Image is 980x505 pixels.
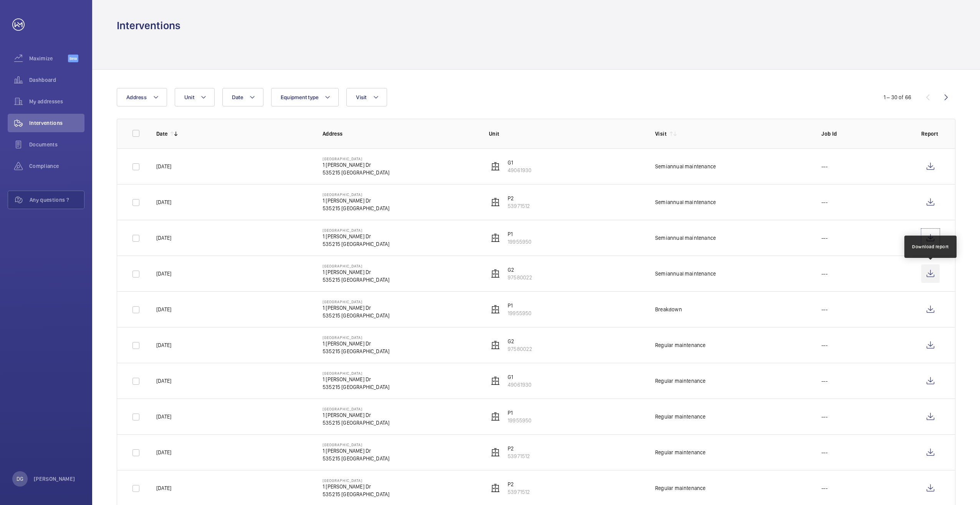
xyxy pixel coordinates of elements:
p: P1 [508,230,531,238]
p: [DATE] [156,270,171,277]
span: Beta [68,55,78,62]
span: Visit [356,94,366,100]
p: [GEOGRAPHIC_DATA] [323,478,389,483]
img: elevator.svg [491,376,500,385]
p: 49061930 [508,381,531,389]
div: Regular maintenance [655,413,705,420]
p: --- [821,234,828,242]
p: G2 [508,266,532,274]
p: [GEOGRAPHIC_DATA] [323,442,389,447]
span: Compliance [29,162,84,170]
p: P1 [508,302,531,309]
p: 1 [PERSON_NAME] Dr [323,304,389,312]
p: DG [17,475,23,483]
p: Unit [489,130,643,138]
p: 19955950 [508,417,531,424]
p: 1 [PERSON_NAME] Dr [323,161,389,169]
div: Semiannual maintenance [655,234,716,242]
p: --- [821,484,828,492]
p: 1 [PERSON_NAME] Dr [323,340,389,347]
p: 97580022 [508,274,532,281]
p: --- [821,306,828,313]
div: Download report [912,243,949,250]
p: [DATE] [156,306,171,313]
p: [DATE] [156,341,171,349]
p: 1 [PERSON_NAME] Dr [323,411,389,419]
p: Job Id [821,130,909,138]
div: Breakdown [655,306,682,313]
span: Dashboard [29,76,84,84]
div: 1 – 30 of 66 [884,93,911,101]
span: Date [232,94,243,100]
p: [GEOGRAPHIC_DATA] [323,371,389,375]
p: G1 [508,159,531,166]
p: Date [156,130,167,138]
p: P1 [508,409,531,417]
p: --- [821,163,828,170]
p: Visit [655,130,667,138]
p: [GEOGRAPHIC_DATA] [323,264,389,268]
p: [GEOGRAPHIC_DATA] [323,407,389,411]
p: 1 [PERSON_NAME] Dr [323,447,389,455]
p: 19955950 [508,309,531,317]
p: 535215 [GEOGRAPHIC_DATA] [323,240,389,248]
span: My addresses [29,98,84,105]
p: --- [821,413,828,420]
p: P2 [508,480,530,488]
p: 97580022 [508,345,532,353]
p: [DATE] [156,163,171,170]
p: [DATE] [156,449,171,456]
p: P2 [508,445,530,452]
p: 53971512 [508,488,530,496]
p: --- [821,270,828,277]
p: 535215 [GEOGRAPHIC_DATA] [323,455,389,462]
p: 535215 [GEOGRAPHIC_DATA] [323,383,389,391]
p: 535215 [GEOGRAPHIC_DATA] [323,204,389,212]
img: elevator.svg [491,233,500,243]
p: 19955950 [508,238,531,246]
p: 53971512 [508,452,530,460]
span: Unit [184,94,194,100]
div: Semiannual maintenance [655,270,716,277]
p: 1 [PERSON_NAME] Dr [323,375,389,383]
button: Address [117,88,167,106]
p: [DATE] [156,413,171,420]
img: elevator.svg [491,483,500,493]
div: Semiannual maintenance [655,163,716,170]
p: Address [323,130,477,138]
p: 53971512 [508,202,530,210]
p: 1 [PERSON_NAME] Dr [323,233,389,240]
p: 535215 [GEOGRAPHIC_DATA] [323,419,389,427]
button: Date [222,88,263,106]
p: [PERSON_NAME] [34,475,75,483]
button: Visit [346,88,387,106]
span: Documents [29,141,84,148]
button: Unit [175,88,215,106]
p: [DATE] [156,234,171,242]
p: P2 [508,194,530,202]
p: 535215 [GEOGRAPHIC_DATA] [323,347,389,355]
img: elevator.svg [491,412,500,421]
p: [DATE] [156,377,171,385]
p: 535215 [GEOGRAPHIC_DATA] [323,490,389,498]
p: --- [821,377,828,385]
p: [DATE] [156,198,171,206]
p: 1 [PERSON_NAME] Dr [323,268,389,276]
span: Maximize [29,55,68,62]
p: G1 [508,373,531,381]
img: elevator.svg [491,448,500,457]
p: [DATE] [156,484,171,492]
p: 49061930 [508,166,531,174]
img: elevator.svg [491,162,500,171]
p: 535215 [GEOGRAPHIC_DATA] [323,276,389,284]
span: Any questions ? [30,196,84,204]
span: Interventions [29,119,84,127]
span: Address [126,94,147,100]
div: Regular maintenance [655,484,705,492]
div: Regular maintenance [655,341,705,349]
div: Regular maintenance [655,377,705,385]
img: elevator.svg [491,269,500,278]
img: elevator.svg [491,341,500,350]
img: elevator.svg [491,305,500,314]
div: Semiannual maintenance [655,198,716,206]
